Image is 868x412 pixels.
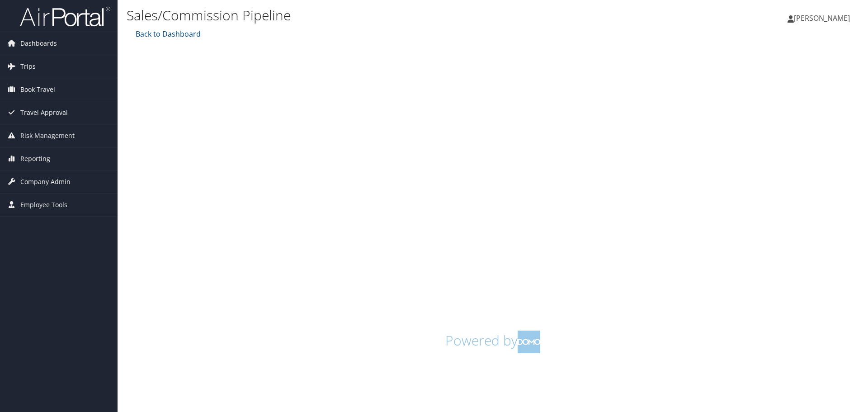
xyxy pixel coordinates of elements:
span: Employee Tools [20,194,67,216]
span: Book Travel [20,78,55,101]
span: Company Admin [20,170,71,193]
span: [PERSON_NAME] [794,13,850,23]
span: Reporting [20,147,50,170]
img: airportal-logo.png [20,6,110,27]
span: Trips [20,55,36,78]
span: Risk Management [20,124,75,147]
img: domo-logo.png [518,331,540,353]
h1: Powered by [133,331,852,353]
h1: Sales/Commission Pipeline [127,6,615,25]
a: Back to Dashboard [133,29,201,39]
span: Travel Approval [20,101,68,124]
a: [PERSON_NAME] [788,5,859,32]
span: Dashboards [20,32,57,55]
